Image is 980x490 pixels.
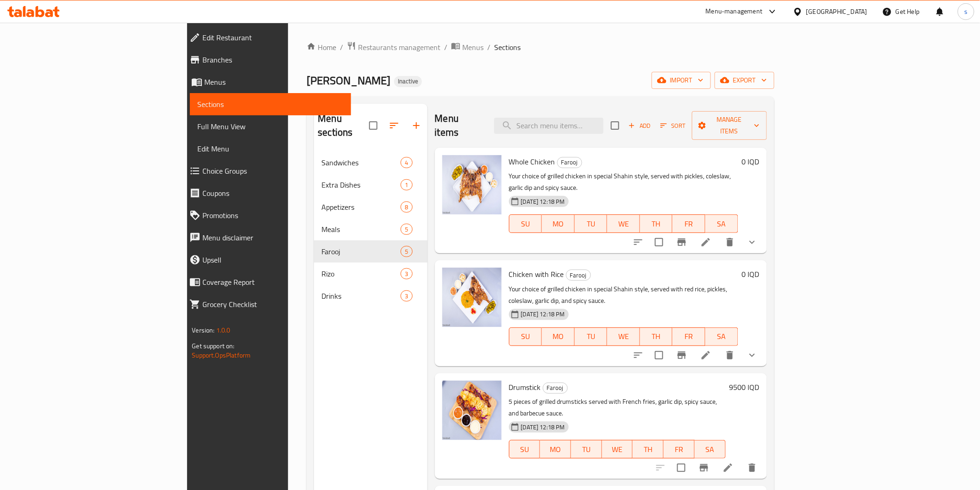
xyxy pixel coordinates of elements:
span: FR [676,217,702,231]
button: TH [640,214,673,233]
button: export [715,72,774,89]
div: Farooj [557,157,582,168]
p: Your choice of grilled chicken in special Shahin style, served with red rice, pickles, coleslaw, ... [509,283,738,307]
button: delete [719,344,741,366]
span: TU [578,217,604,231]
span: 5 [401,247,412,256]
button: SU [509,214,542,233]
button: Sort [658,119,688,133]
span: export [722,75,767,86]
svg: Show Choices [747,350,758,361]
a: Edit Restaurant [182,26,351,49]
button: delete [741,457,763,479]
span: TH [644,330,669,343]
a: Promotions [182,204,351,226]
span: SA [709,217,735,231]
div: Farooj [543,383,568,394]
button: TH [633,440,664,459]
button: FR [664,440,695,459]
span: Drumstick [509,380,541,394]
div: Inactive [394,76,422,87]
a: Grocery Checklist [182,293,351,315]
button: Add section [405,114,427,137]
div: items [401,290,412,302]
span: Select all sections [364,116,383,135]
span: Select section [605,116,625,135]
div: Farooj5 [314,240,427,263]
button: WE [607,327,640,346]
div: items [401,179,412,190]
button: delete [719,231,741,253]
span: 1.0.0 [216,324,231,336]
span: Promotions [202,210,343,221]
span: Coverage Report [202,276,343,288]
span: Chicken with Rice [509,267,564,281]
div: items [401,157,412,168]
span: TU [575,443,598,456]
div: Farooj [566,270,591,281]
h6: 0 IQD [742,155,760,168]
nav: Menu sections [314,148,427,311]
span: [DATE] 12:18 PM [517,423,569,432]
span: Menus [204,76,343,88]
span: 1 [401,181,412,189]
span: Farooj [566,270,591,281]
span: Extra Dishes [321,179,401,190]
span: Version: [192,324,214,336]
a: Menu disclaimer [182,226,351,249]
button: sort-choices [627,344,649,366]
span: Menus [462,42,484,53]
span: Sections [494,42,521,53]
a: Branches [182,49,351,71]
span: Farooj [558,157,582,168]
span: Full Menu View [197,121,343,132]
button: WE [607,214,640,233]
button: SU [509,327,542,346]
span: 8 [401,203,412,212]
span: TH [636,443,660,456]
div: Extra Dishes1 [314,174,427,196]
span: [DATE] 12:18 PM [517,197,569,206]
span: Meals [321,224,401,235]
span: SU [513,443,537,456]
a: Full Menu View [190,115,351,138]
button: SA [705,327,738,346]
span: SU [513,217,538,231]
div: items [401,201,412,213]
div: Appetizers [321,201,401,213]
button: TH [640,327,673,346]
span: WE [611,330,636,343]
span: SU [513,330,538,343]
svg: Show Choices [747,237,758,248]
h2: Menu items [435,112,483,139]
span: Select to update [672,458,691,477]
span: 5 [401,225,412,234]
a: Edit menu item [700,237,711,248]
span: Sort items [654,119,692,133]
span: Edit Menu [197,143,343,154]
p: 5 pieces of grilled drumsticks served with French fries, garlic dip, spicy sauce, and barbecue sa... [509,396,726,419]
span: 3 [401,292,412,301]
button: WE [602,440,633,459]
button: Add [625,119,654,133]
span: Add item [625,119,654,133]
button: SA [705,214,738,233]
nav: breadcrumb [307,41,774,53]
button: Branch-specific-item [693,457,715,479]
a: Upsell [182,249,351,271]
span: FR [667,443,691,456]
img: Chicken with Rice [442,268,502,327]
a: Menus [182,71,351,93]
span: Rizo [321,268,401,279]
span: s [964,6,967,17]
button: TU [575,327,608,346]
button: Manage items [692,111,767,140]
div: Meals5 [314,218,427,240]
span: MO [546,217,571,231]
button: TU [575,214,608,233]
span: [DATE] 12:18 PM [517,310,569,319]
div: Rizo3 [314,263,427,285]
